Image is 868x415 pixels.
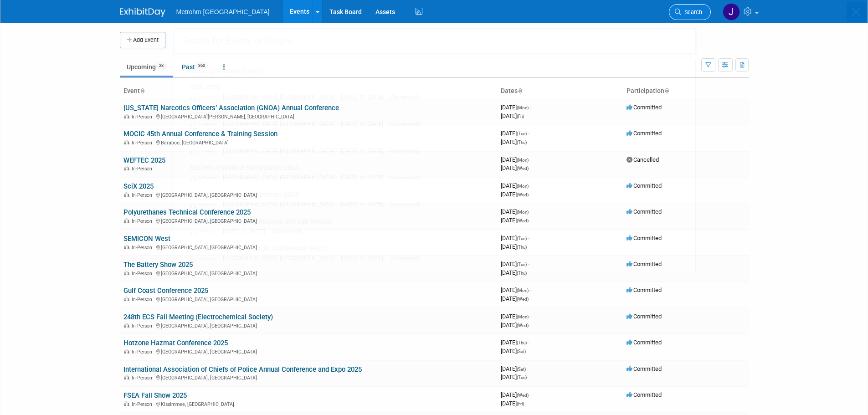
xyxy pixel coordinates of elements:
[341,255,388,261] span: [DATE] to [DATE]
[190,175,221,181] span: In-Person
[223,120,339,127] span: [GEOGRAPHIC_DATA], [GEOGRAPHIC_DATA]
[223,174,339,181] span: [GEOGRAPHIC_DATA], [GEOGRAPHIC_DATA]
[185,133,691,159] a: Pittcon 2025 In-Person [GEOGRAPHIC_DATA], [GEOGRAPHIC_DATA] [DATE] to [DATE] (Committed)
[185,106,691,132] a: Pittcon 2026 In-Person [GEOGRAPHIC_DATA], [GEOGRAPHIC_DATA] [DATE] to [DATE] (Committed)
[190,256,221,261] span: In-Person
[223,93,339,100] span: [GEOGRAPHIC_DATA], [GEOGRAPHIC_DATA]
[223,201,339,208] span: [GEOGRAPHIC_DATA], [GEOGRAPHIC_DATA]
[185,79,691,105] a: SciX 2025 In-Person [GEOGRAPHIC_DATA], [GEOGRAPHIC_DATA] [DATE] to [DATE] (Committed)
[223,228,270,235] span: [DATE] to [DATE]
[185,213,691,240] a: SEMINAR: Connecting Process and Lab Results In-Person [DATE] to [DATE] (Committed)
[173,28,697,54] input: Search for Events or People...
[390,174,420,181] span: (Committed)
[390,148,420,154] span: (Committed)
[190,202,221,208] span: In-Person
[390,94,420,100] span: (Committed)
[341,201,388,208] span: [DATE] to [DATE]
[179,59,691,79] div: Recently Viewed Events:
[390,255,420,261] span: (Committed)
[190,94,221,100] span: In-Person
[190,121,221,127] span: In-Person
[185,159,691,186] a: Eastern Analytical Symposium 2024 In-Person [GEOGRAPHIC_DATA], [GEOGRAPHIC_DATA] [DATE] to [DATE]...
[341,120,388,127] span: [DATE] to [DATE]
[341,93,388,100] span: [DATE] to [DATE]
[341,147,388,154] span: [DATE] to [DATE]
[185,186,691,213] a: Eastern Analytical Symposium 2025 In-Person [GEOGRAPHIC_DATA], [GEOGRAPHIC_DATA] [DATE] to [DATE]...
[190,148,221,154] span: In-Person
[390,121,420,127] span: (Committed)
[272,228,302,235] span: (Committed)
[185,240,691,266] a: Fuel [MEDICAL_DATA] Lab Conference (FELC) In-Person [GEOGRAPHIC_DATA], [GEOGRAPHIC_DATA] [DATE] t...
[223,147,339,154] span: [GEOGRAPHIC_DATA], [GEOGRAPHIC_DATA]
[390,201,420,208] span: (Committed)
[190,229,221,235] span: In-Person
[341,174,388,181] span: [DATE] to [DATE]
[223,255,339,261] span: [GEOGRAPHIC_DATA], [GEOGRAPHIC_DATA]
